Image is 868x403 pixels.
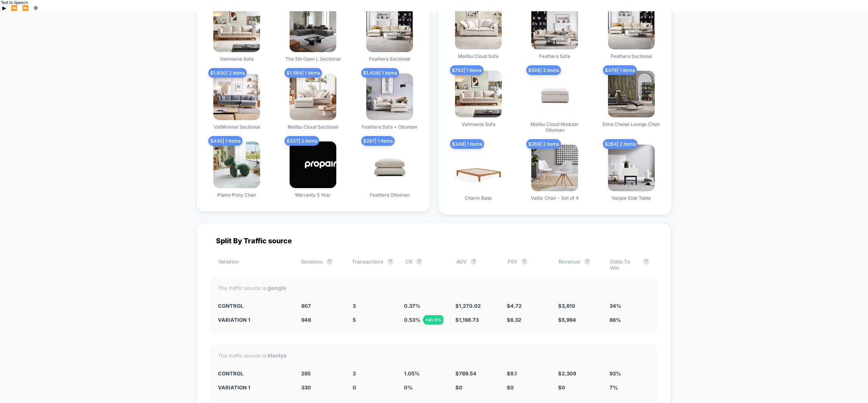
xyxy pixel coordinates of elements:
img: produt [531,3,578,49]
img: produt [213,141,260,188]
span: $ 440 | 1 items [208,136,242,146]
img: produt [608,71,655,117]
span: $ 479 | 1 items [603,65,637,75]
span: Warranty 5 Year [295,192,331,198]
div: CR [405,258,445,271]
span: $ 1,198.73 [455,317,479,323]
img: produt [290,73,336,120]
span: 0 % [404,384,413,391]
div: The traffic source is: [218,284,649,291]
span: $ 1,584 | 1 items [285,68,322,78]
span: $ 1,408 | 1 items [361,68,399,78]
div: 7% [610,384,649,391]
div: CONTROL [218,303,290,309]
span: $ 0 [558,384,565,391]
div: PSV [508,258,547,271]
span: The 5th Open L Sectional [285,56,341,62]
span: 0 [353,384,356,391]
span: 3 [353,303,356,309]
span: ValMinimal Sectional [214,124,260,130]
span: 948 [301,317,311,323]
button: Settings [31,5,40,11]
button: ? [584,258,590,265]
div: 66% [610,317,649,323]
span: 1.05 % [404,370,420,377]
img: produt [455,145,502,191]
span: $ 297 | 1 items [361,136,395,146]
img: produt [366,73,413,120]
img: produt [531,145,578,191]
div: The traffic source is: [218,352,649,359]
div: Variation 1 [218,384,290,391]
span: 330 [301,384,311,391]
img: produt [455,71,502,117]
img: produt [366,141,413,188]
img: produt [213,5,260,52]
button: ? [416,258,422,265]
button: Forward [20,5,31,11]
span: 0.53 % [404,317,420,323]
div: 93% [610,370,649,377]
span: $ 769.54 [455,370,476,377]
img: produt [608,3,655,49]
span: $ 0 [507,384,514,391]
span: $ 337 | 2 items [285,136,319,146]
div: Variation [218,258,289,271]
span: Malibu Cloud Modular Ottoman [525,121,584,133]
span: 3 [353,370,356,377]
div: Variation 1 [218,317,290,323]
span: Pismo Pony Chair [217,192,257,198]
span: $ 0 [455,384,462,391]
span: $ 2,309 [558,370,576,377]
img: produt [290,5,336,52]
button: ? [521,258,527,265]
button: Previous [9,5,20,11]
span: $ 1,600 | 2 items [208,68,247,78]
span: Malibu Cloud Sectional [288,124,338,130]
img: produt [531,71,578,117]
span: Feathers Sectional [369,56,410,62]
span: $ 349 | 1 items [450,139,484,149]
div: + 41.9 % [423,315,443,324]
div: CONTROL [218,370,290,377]
div: AOV [456,258,495,271]
div: Sessions [301,258,340,271]
span: Feathers Sectional [611,53,652,59]
img: produt [455,3,502,49]
span: $ 1,270.02 [455,303,481,309]
span: Valtic Chair - Set of 4 [531,195,579,201]
span: 807 [301,303,311,309]
img: produt [608,145,655,191]
span: Feathers Sofa + Ottoman [362,124,417,130]
button: ? [643,258,649,265]
div: Transactions [352,258,394,271]
strong: klaviyo [268,352,287,359]
span: $ 792 | 1 items [450,65,483,75]
span: Feathers Sofa [539,53,570,59]
span: 5 [353,317,356,323]
span: Malibu Cloud Sofa [458,53,499,59]
span: $ 264 | 2 items [603,139,638,149]
span: $ 3,810 [558,303,575,309]
img: produt [290,141,336,188]
span: Valmoana Sofa [462,121,495,127]
span: Charm Base [465,195,492,201]
span: Valqee Side Table [611,195,651,201]
span: $ 4.72 [507,303,522,309]
img: produt [366,5,413,52]
span: $ 598 | 2 items [526,65,561,75]
button: ? [387,258,394,265]
div: Split By Traffic source [210,237,657,245]
span: 285 [301,370,311,377]
span: Elms Chaise Lounge Chair [603,121,660,127]
span: 0.37 % [404,303,420,309]
span: $ 6.32 [507,317,521,323]
div: Revenue [559,258,598,271]
div: 34% [610,303,649,309]
span: $ 5,994 [558,317,576,323]
span: $ 8.1 [507,370,517,377]
span: $ 268 | 2 items [526,139,561,149]
button: ? [327,258,333,265]
span: Valmoana Sofa [220,56,254,62]
div: Odds To Win [610,258,649,271]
